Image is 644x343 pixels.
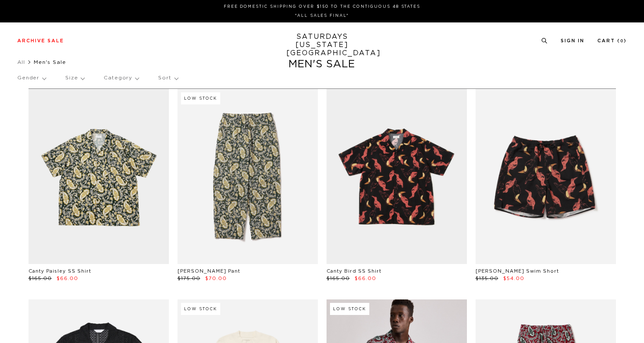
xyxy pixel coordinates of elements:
span: $135.00 [476,276,498,281]
p: FREE DOMESTIC SHIPPING OVER $150 TO THE CONTIGUOUS 48 STATES [21,3,623,10]
a: SATURDAYS[US_STATE][GEOGRAPHIC_DATA] [286,33,358,57]
div: Low Stock [181,92,220,104]
span: $66.00 [57,276,78,281]
span: $165.00 [29,276,52,281]
p: Sort [158,68,178,88]
a: Canty Paisley SS Shirt [29,269,91,274]
span: $175.00 [178,276,200,281]
p: Size [65,68,84,88]
a: All [17,60,25,65]
span: Men's Sale [34,60,66,65]
div: Low Stock [330,303,369,315]
span: $66.00 [355,276,376,281]
a: Canty Bird SS Shirt [327,269,381,274]
span: $70.00 [205,276,227,281]
p: Category [104,68,139,88]
p: Gender [17,68,46,88]
a: Cart (0) [597,38,627,43]
a: [PERSON_NAME] Pant [178,269,240,274]
a: Archive Sale [17,38,64,43]
small: 0 [620,39,624,43]
a: Sign In [561,38,584,43]
div: Low Stock [181,303,220,315]
span: $165.00 [327,276,350,281]
p: *ALL SALES FINAL* [21,13,623,19]
span: $54.00 [503,276,524,281]
a: [PERSON_NAME] Swim Short [476,269,559,274]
